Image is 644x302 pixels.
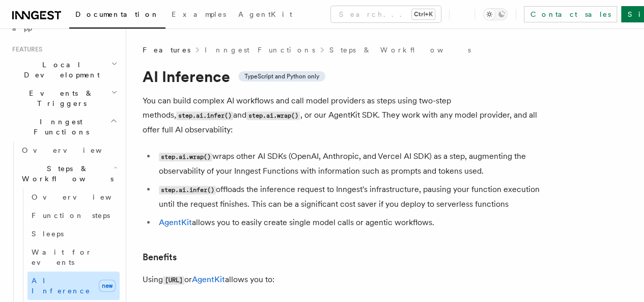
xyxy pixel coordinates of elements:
[165,3,232,28] a: Examples
[205,45,315,55] a: Inngest Functions
[8,84,120,113] button: Events & Triggers
[159,153,212,161] code: step.ai.wrap()
[483,8,508,20] button: Toggle dark mode
[32,248,92,266] span: Wait for events
[143,272,550,287] p: Using or allows you to:
[18,141,120,159] a: Overview
[69,3,165,29] a: Documentation
[32,211,110,219] span: Function steps
[192,274,225,284] a: AgentKit
[232,3,298,28] a: AgentKit
[172,10,226,18] span: Examples
[22,146,127,154] span: Overview
[329,45,471,55] a: Steps & Workflows
[8,56,120,84] button: Local Development
[159,217,192,227] a: AgentKit
[238,10,292,18] span: AgentKit
[246,112,300,120] code: step.ai.wrap()
[163,276,184,285] code: [URL]
[99,280,116,292] span: new
[143,94,550,137] p: You can build complex AI workflows and call model providers as steps using two-step methods, and ...
[18,159,120,188] button: Steps & Workflows
[8,45,42,53] span: Features
[27,206,120,225] a: Function steps
[156,182,550,211] li: offloads the inference request to Inngest's infrastructure, pausing your function execution until...
[18,163,114,184] span: Steps & Workflows
[27,271,120,300] a: AI Inferencenew
[156,149,550,178] li: wraps other AI SDKs (OpenAI, Anthropic, and Vercel AI SDK) as a step, augmenting the observabilit...
[143,250,177,264] a: Benefits
[524,6,617,22] a: Contact sales
[156,215,550,230] li: allows you to easily create single model calls or agentic workflows.
[8,88,111,108] span: Events & Triggers
[159,186,216,195] code: step.ai.infer()
[412,9,435,19] kbd: Ctrl+K
[8,113,120,141] button: Inngest Functions
[143,67,550,86] h1: AI Inference
[32,230,64,238] span: Sleeps
[331,6,441,22] button: Search...Ctrl+K
[244,72,319,80] span: TypeScript and Python only
[27,188,120,206] a: Overview
[143,45,190,55] span: Features
[32,277,91,295] span: AI Inference
[27,225,120,243] a: Sleeps
[8,117,110,137] span: Inngest Functions
[8,60,111,80] span: Local Development
[75,10,159,18] span: Documentation
[176,112,233,120] code: step.ai.infer()
[32,193,136,201] span: Overview
[27,243,120,271] a: Wait for events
